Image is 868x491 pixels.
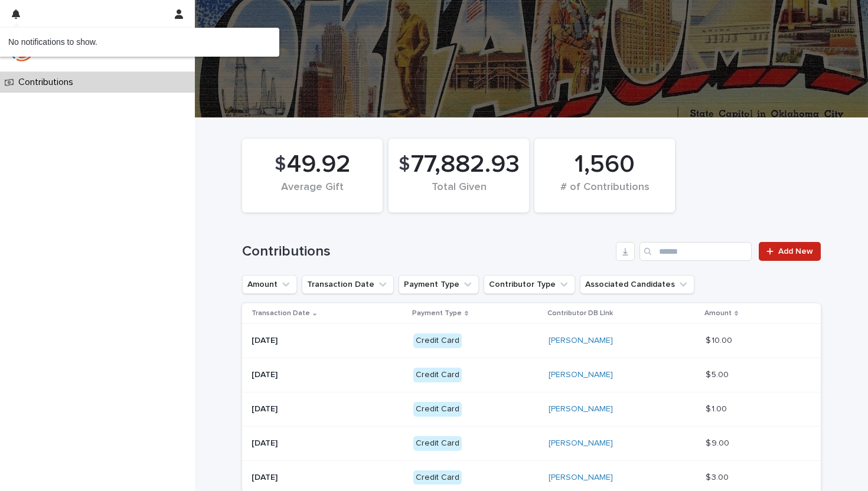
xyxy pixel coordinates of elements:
[549,473,613,483] a: [PERSON_NAME]
[778,247,813,256] span: Add New
[8,37,270,47] p: No notifications to show.
[706,470,731,483] p: $ 3.00
[242,392,821,426] tr: [DATE]Credit Card[PERSON_NAME] $ 1.00$ 1.00
[549,370,613,380] a: [PERSON_NAME]
[547,307,613,320] p: Contributor DB LInk
[242,358,821,392] tr: [DATE]Credit Card[PERSON_NAME] $ 5.00$ 5.00
[580,275,694,294] button: Associated Candidates
[413,470,462,485] div: Credit Card
[252,307,310,320] p: Transaction Date
[759,242,821,261] a: Add New
[399,275,479,294] button: Payment Type
[287,150,351,179] span: 49.92
[409,181,509,206] div: Total Given
[252,370,404,380] p: [DATE]
[399,153,410,176] span: $
[242,324,821,358] tr: [DATE]Credit Card[PERSON_NAME] $ 10.00$ 10.00
[411,150,520,179] span: 77,882.93
[302,275,394,294] button: Transaction Date
[413,402,462,417] div: Credit Card
[252,404,404,414] p: [DATE]
[706,402,729,414] p: $ 1.00
[262,181,363,206] div: Average Gift
[413,333,462,348] div: Credit Card
[549,404,613,414] a: [PERSON_NAME]
[706,436,732,449] p: $ 9.00
[275,153,286,176] span: $
[413,368,462,382] div: Credit Card
[554,181,655,206] div: # of Contributions
[554,150,655,179] div: 1,560
[549,336,613,346] a: [PERSON_NAME]
[413,436,462,451] div: Credit Card
[706,368,731,380] p: $ 5.00
[706,333,735,346] p: $ 10.00
[704,307,732,320] p: Amount
[242,243,611,260] h1: Contributions
[242,275,297,294] button: Amount
[639,242,752,261] input: Search
[252,438,404,449] p: [DATE]
[252,473,404,483] p: [DATE]
[412,307,462,320] p: Payment Type
[252,336,404,346] p: [DATE]
[242,426,821,460] tr: [DATE]Credit Card[PERSON_NAME] $ 9.00$ 9.00
[14,77,83,88] p: Contributions
[549,438,613,449] a: [PERSON_NAME]
[484,275,575,294] button: Contributor Type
